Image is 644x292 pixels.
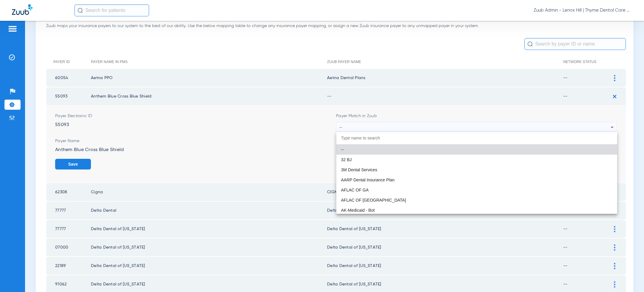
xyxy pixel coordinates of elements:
[614,263,644,292] iframe: Chat Widget
[341,208,375,212] span: AK-Medicaid - Bot
[341,168,377,172] span: 3M Dental Services
[341,198,406,202] span: AFLAC OF [GEOGRAPHIC_DATA]
[341,147,344,152] span: --
[336,132,617,144] input: dropdown search
[341,158,352,162] span: 32 BJ
[341,178,395,182] span: AARP Dental Insurance Plan
[341,188,369,192] span: AFLAC OF GA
